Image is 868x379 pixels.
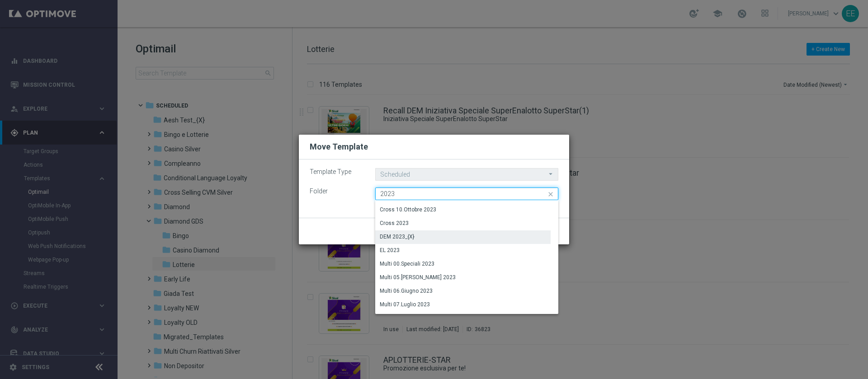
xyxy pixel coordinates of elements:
div: Press SPACE to select this row. [375,285,551,298]
label: Folder [303,187,368,195]
label: Template Type [303,168,368,176]
div: Press SPACE to select this row. [375,312,551,325]
div: Cross 2023 [380,219,409,227]
div: Multi 06.Giugno 2023 [380,287,433,295]
div: Press SPACE to select this row. [375,298,551,312]
div: Multi 05.[PERSON_NAME] 2023 [380,273,456,281]
div: Press SPACE to select this row. [375,271,551,285]
div: Multi 00.Speciali 2023 [380,260,434,268]
div: Multi 07.Luglio 2023 [380,300,430,309]
input: Quick find [375,187,558,200]
i: close [547,188,556,201]
div: EL 2023 [380,246,400,254]
h2: Move Template [310,141,368,152]
div: Cross 10.Ottobre 2023 [380,206,436,214]
div: Press SPACE to select this row. [375,257,551,271]
div: Press SPACE to select this row. [375,244,551,257]
i: arrow_drop_down [547,168,556,180]
div: Press SPACE to select this row. [375,230,551,244]
div: Press SPACE to select this row. [375,217,551,230]
div: DEM 2023_{X} [380,233,415,241]
div: Press SPACE to select this row. [375,203,551,217]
